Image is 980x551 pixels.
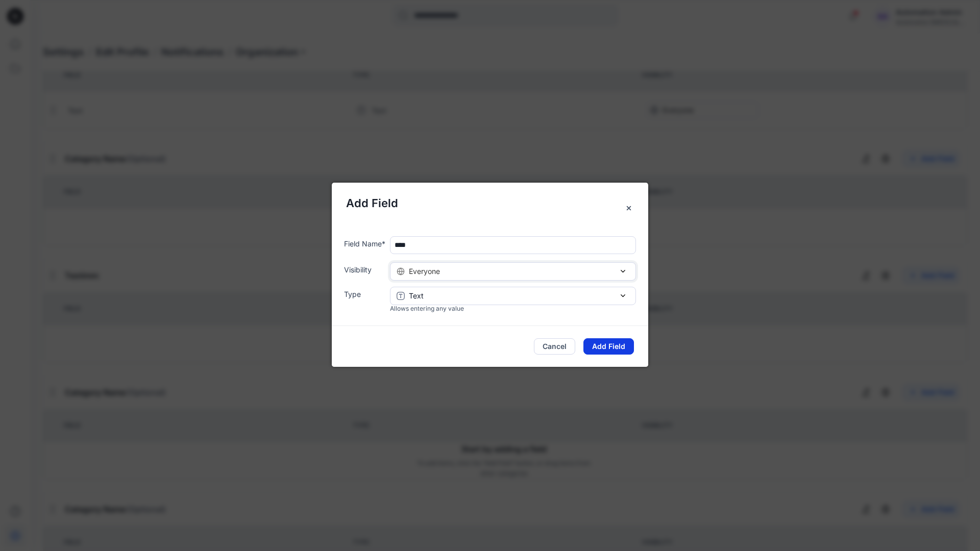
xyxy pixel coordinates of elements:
[390,287,636,305] button: Text
[344,238,386,249] label: Field Name
[409,266,440,277] span: Everyone
[409,290,424,301] p: Text
[583,338,634,355] button: Add Field
[390,304,636,313] div: Allows entering any value
[620,199,638,217] button: Close
[344,289,386,299] label: Type
[346,195,634,212] h5: Add Field
[534,338,575,355] button: Cancel
[344,264,386,275] label: Visibility
[390,262,636,281] button: Everyone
